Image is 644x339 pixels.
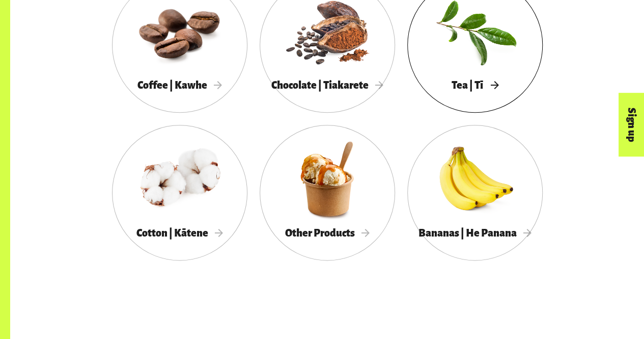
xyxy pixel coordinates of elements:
a: Other Products [260,125,395,260]
span: Coffee | Kawhe [137,80,222,91]
a: Cotton | Kātene [112,125,247,260]
span: Other Products [285,227,370,239]
span: Chocolate | Tiakarete [271,80,383,91]
span: Cotton | Kātene [136,227,223,239]
span: Tea | Tī [452,80,498,91]
a: Bananas | He Panana [407,125,543,260]
span: Bananas | He Panana [418,227,531,239]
